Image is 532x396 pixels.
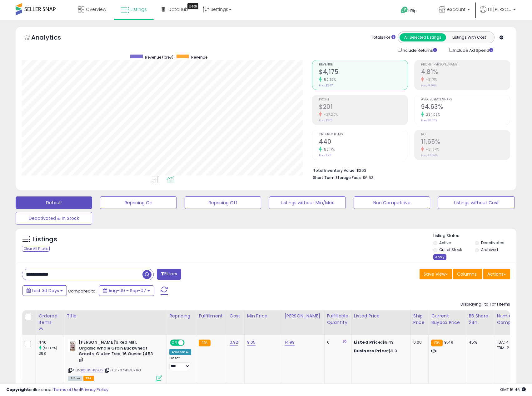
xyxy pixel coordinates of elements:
[68,340,77,352] img: 51woMhTcjTL._SL40_.jpg
[42,345,57,350] small: (50.17%)
[421,138,510,147] h2: 11.65%
[371,35,395,41] div: Totals For
[421,68,510,77] h2: 4.81%
[393,46,445,54] div: Include Returns
[421,153,438,157] small: Prev: 24.04%
[169,313,193,319] div: Repricing
[230,339,238,345] a: 3.92
[421,118,437,122] small: Prev: 28.33%
[32,287,59,294] span: Last 30 Days
[33,235,57,244] h5: Listings
[408,8,417,13] span: Help
[81,368,103,373] a: B0019H32G2
[100,196,177,209] button: Repricing On
[313,166,505,174] li: $263
[457,271,477,277] span: Columns
[354,313,408,319] div: Listed Price
[433,254,446,260] div: Apply
[53,387,80,393] a: Terms of Use
[199,340,210,346] small: FBA
[322,77,336,82] small: 50.67%
[322,112,338,117] small: -27.20%
[313,175,362,180] b: Short Term Storage Fees:
[400,6,408,14] i: Get Help
[285,339,295,345] a: 14.99
[157,269,181,280] button: Filters
[421,103,510,112] h2: 94.63%
[31,33,73,43] h5: Analytics
[363,175,374,181] span: $6.53
[313,168,355,173] b: Total Inventory Value:
[481,247,498,252] label: Archived
[68,376,82,381] span: All listings currently available for purchase on Amazon
[420,269,452,279] button: Save View
[433,233,516,239] p: Listing States:
[327,340,346,345] div: 0
[68,340,162,380] div: ASIN:
[354,348,388,354] b: Business Price:
[444,339,453,345] span: 9.49
[354,340,406,345] div: $9.49
[481,240,505,245] label: Deactivated
[431,340,443,346] small: FBA
[108,287,146,294] span: Aug-09 - Sep-07
[230,313,242,319] div: Cost
[79,340,155,364] b: [PERSON_NAME]'s Red Mill, Organic Whole Grain Buckwheat Groats, Gluten Free, 16 Ounce (453 g)
[447,6,465,12] span: eScount
[354,339,382,345] b: Listed Price:
[269,196,346,209] button: Listings without Min/Max
[453,269,482,279] button: Columns
[16,212,92,225] button: Deactivated & In Stock
[439,240,451,245] label: Active
[354,348,406,354] div: $9.9
[187,3,198,9] div: Tooltip anchor
[319,118,332,122] small: Prev: $276
[169,349,191,355] div: Amazon AI
[145,55,173,60] span: Revenue (prev)
[438,196,515,209] button: Listings without Cost
[439,247,462,252] label: Out of Stock
[469,340,489,345] div: 45%
[68,288,97,294] span: Compared to:
[247,313,279,319] div: Min Price
[285,313,322,319] div: [PERSON_NAME]
[168,6,188,12] span: DataHub
[6,387,108,393] div: seller snap | |
[319,84,334,87] small: Prev: $2,771
[169,356,191,370] div: Preset:
[247,339,256,345] a: 9.05
[460,302,510,307] div: Displaying 1 to 1 of 1 items
[184,340,194,345] span: OFF
[424,112,440,117] small: 234.03%
[500,387,526,393] span: 2025-10-8 16:46 GMT
[424,77,438,82] small: -51.71%
[421,63,510,66] span: Profit [PERSON_NAME]
[319,103,408,112] h2: $201
[104,368,141,373] span: | SKU: 707143707143
[171,340,178,345] span: ON
[319,133,408,136] span: Ordered Items
[413,313,426,326] div: Ship Price
[38,351,64,356] div: 293
[319,63,408,66] span: Revenue
[6,387,29,393] strong: Copyright
[497,313,520,326] div: Num of Comp.
[421,133,510,136] span: ROI
[424,147,439,152] small: -51.54%
[16,196,92,209] button: Default
[327,313,349,326] div: Fulfillable Quantity
[131,6,147,12] span: Listings
[497,345,517,351] div: FBM: 2
[480,6,516,20] a: Hi [PERSON_NAME]
[354,196,430,209] button: Non Competitive
[86,6,106,12] span: Overview
[38,340,64,345] div: 440
[191,55,207,60] span: Revenue
[319,68,408,77] h2: $4,175
[99,285,154,296] button: Aug-09 - Sep-07
[22,285,67,296] button: Last 30 Days
[400,33,446,41] button: All Selected Listings
[413,340,424,345] div: 0.00
[83,376,94,381] span: FBA
[199,313,224,319] div: Fulfillment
